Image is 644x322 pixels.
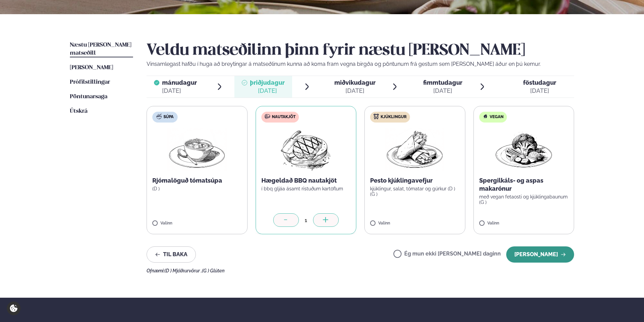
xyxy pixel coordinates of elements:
p: Rjómalöguð tómatsúpa [152,177,242,185]
div: [DATE] [423,87,462,95]
div: [DATE] [162,87,197,95]
p: (D ) [152,186,242,191]
span: Næstu [PERSON_NAME] matseðill [70,42,131,56]
img: beef.svg [265,114,270,119]
span: föstudagur [523,79,556,86]
p: í bbq gljáa ásamt ristuðum kartöflum [261,186,351,191]
div: [DATE] [523,87,556,95]
a: Útskrá [70,107,87,115]
a: [PERSON_NAME] [70,64,113,72]
a: Prófílstillingar [70,78,110,86]
p: kjúklingur, salat, tómatar og gúrkur (D ) (G ) [370,186,460,197]
span: Vegan [490,114,504,120]
p: Spergilkáls- og aspas makarónur [479,177,569,193]
p: Vinsamlegast hafðu í huga að breytingar á matseðlinum kunna að koma fram vegna birgða og pöntunum... [147,60,574,68]
button: Til baka [147,246,196,263]
a: Næstu [PERSON_NAME] matseðill [70,41,133,57]
img: Vegan.svg [483,114,488,119]
span: Prófílstillingar [70,79,110,85]
div: [DATE] [250,87,285,95]
p: Hægeldað BBQ nautakjöt [261,177,351,185]
img: Soup.png [167,128,227,171]
p: með vegan fetaosti og kjúklingabaunum (G ) [479,194,569,205]
a: Pöntunarsaga [70,93,107,101]
img: soup.svg [156,114,162,119]
span: miðvikudagur [334,79,376,86]
span: Útskrá [70,108,87,114]
div: Ofnæmi: [147,268,574,273]
span: Kjúklingur [381,114,407,120]
img: Beef-Meat.png [276,128,336,171]
div: 1 [299,216,313,224]
span: (G ) Glúten [202,268,225,273]
span: Pöntunarsaga [70,94,107,100]
h2: Veldu matseðilinn þinn fyrir næstu [PERSON_NAME] [147,41,574,60]
span: (D ) Mjólkurvörur , [164,268,202,273]
img: chicken.svg [373,114,379,119]
span: fimmtudagur [423,79,462,86]
div: [DATE] [334,87,376,95]
span: þriðjudagur [250,79,285,86]
img: Vegan.png [494,128,553,171]
span: Súpa [163,114,174,120]
img: Wraps.png [385,128,444,171]
span: [PERSON_NAME] [70,65,113,71]
p: Pesto kjúklingavefjur [370,177,460,185]
span: mánudagur [162,79,197,86]
a: Cookie settings [7,301,21,315]
span: Nautakjöt [272,114,295,120]
button: [PERSON_NAME] [506,246,574,263]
